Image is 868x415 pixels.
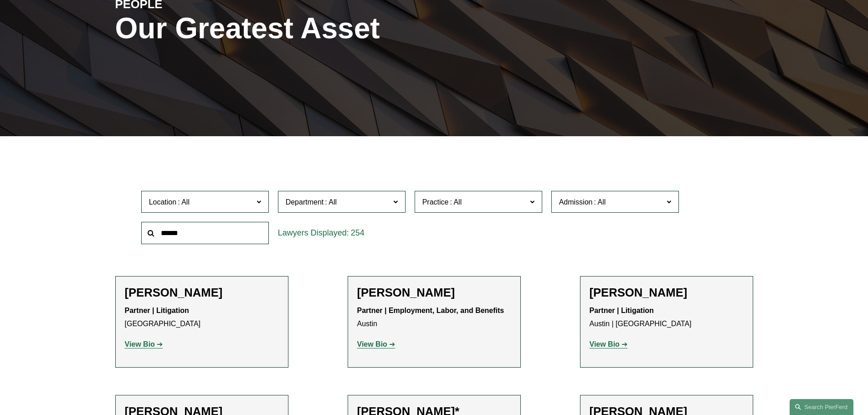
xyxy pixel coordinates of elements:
a: Search this site [790,399,853,415]
strong: View Bio [590,340,620,348]
span: Admission [559,198,593,206]
h2: [PERSON_NAME] [590,286,744,300]
p: [GEOGRAPHIC_DATA] [125,304,279,331]
p: Austin | [GEOGRAPHIC_DATA] [590,304,744,331]
strong: Partner | Employment, Labor, and Benefits [357,307,504,314]
h2: [PERSON_NAME] [125,286,279,300]
a: View Bio [590,340,628,348]
h2: [PERSON_NAME] [357,286,511,300]
span: Practice [422,198,449,206]
a: View Bio [125,340,163,348]
strong: View Bio [125,340,155,348]
strong: Partner | Litigation [125,307,189,314]
h1: Our Greatest Asset [115,12,540,45]
strong: Partner | Litigation [590,307,654,314]
span: 254 [351,228,365,237]
p: Austin [357,304,511,331]
a: View Bio [357,340,395,348]
span: Department [286,198,324,206]
strong: View Bio [357,340,387,348]
span: Location [149,198,177,206]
